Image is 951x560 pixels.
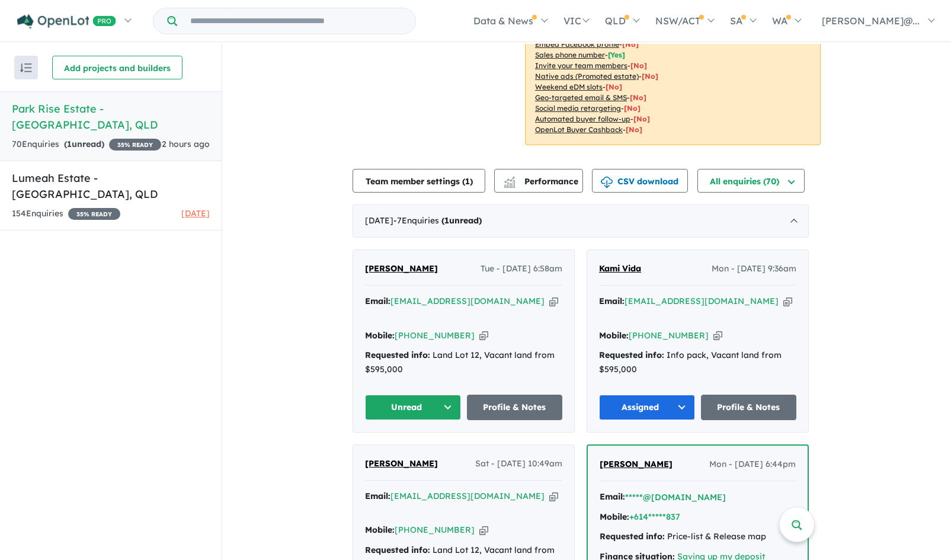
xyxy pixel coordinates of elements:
span: Tue - [DATE] 6:58am [481,262,562,276]
strong: Email: [599,296,625,306]
span: [PERSON_NAME] [365,458,438,469]
strong: Mobile: [365,330,395,341]
span: Performance [505,176,578,187]
input: Try estate name, suburb, builder or developer [180,8,413,34]
span: [No] [626,125,642,134]
span: [PERSON_NAME] [600,459,673,469]
a: Kami Vida [599,262,641,276]
span: [No] [606,82,622,91]
img: Openlot PRO Logo White [17,14,116,29]
a: [PHONE_NUMBER] [395,524,475,535]
div: Info pack, Vacant land from $595,000 [599,348,796,377]
u: OpenLot Buyer Cashback [535,125,623,134]
div: 154 Enquir ies [12,207,120,221]
a: [PHONE_NUMBER] [629,330,709,341]
span: 35 % READY [68,208,120,220]
h5: Lumeah Estate - [GEOGRAPHIC_DATA] , QLD [12,170,210,202]
button: Copy [713,329,722,342]
img: bar-chart.svg [504,180,515,188]
button: Copy [549,295,558,308]
span: [PERSON_NAME]@... [822,15,920,27]
img: sort.svg [20,63,32,72]
strong: Mobile: [599,330,629,341]
button: Copy [549,490,558,503]
span: [PERSON_NAME] [365,263,438,274]
span: [No] [633,114,650,123]
span: [No] [642,72,658,81]
u: Invite your team members [535,61,627,70]
strong: Requested info: [365,545,430,555]
a: [PHONE_NUMBER] [395,330,475,341]
h5: Park Rise Estate - [GEOGRAPHIC_DATA] , QLD [12,101,210,133]
a: Profile & Notes [701,395,797,420]
span: Mon - [DATE] 6:44pm [709,457,796,472]
strong: ( unread) [441,215,482,226]
span: [ No ] [630,61,647,70]
strong: Email: [365,491,390,501]
a: [PERSON_NAME] [365,457,438,471]
strong: Mobile: [365,524,395,535]
span: 1 [465,176,470,187]
span: Mon - [DATE] 9:36am [712,262,796,276]
button: Add projects and builders [52,56,182,79]
strong: Mobile: [600,511,629,522]
button: CSV download [592,169,688,193]
span: Kami Vida [599,263,641,274]
img: line-chart.svg [504,177,515,183]
span: [DATE] [181,208,210,219]
span: [No] [624,104,641,113]
strong: Requested info: [599,350,664,360]
span: 2 hours ago [162,139,210,149]
div: [DATE] [353,204,809,238]
a: [PERSON_NAME] [600,457,673,472]
button: Team member settings (1) [353,169,485,193]
a: [EMAIL_ADDRESS][DOMAIN_NAME] [390,296,545,306]
u: Sales phone number [535,50,605,59]
span: 35 % READY [109,139,161,151]
button: Copy [479,524,488,536]
strong: Requested info: [600,531,665,542]
button: Unread [365,395,461,420]
div: 70 Enquir ies [12,137,161,152]
button: All enquiries (70) [697,169,805,193]
span: - 7 Enquir ies [393,215,482,226]
span: Sat - [DATE] 10:49am [475,457,562,471]
a: [EMAIL_ADDRESS][DOMAIN_NAME] [625,296,779,306]
strong: Email: [600,491,625,502]
div: Price-list & Release map [600,530,796,544]
strong: Requested info: [365,350,430,360]
button: Copy [783,295,792,308]
u: Automated buyer follow-up [535,114,630,123]
u: Embed Facebook profile [535,40,619,49]
img: download icon [601,177,613,188]
u: Weekend eDM slots [535,82,603,91]
strong: ( unread) [64,139,104,149]
div: Land Lot 12, Vacant land from $595,000 [365,348,562,377]
span: [ No ] [622,40,639,49]
u: Native ads (Promoted estate) [535,72,639,81]
span: 1 [444,215,449,226]
strong: Email: [365,296,390,306]
button: Assigned [599,395,695,420]
span: 1 [67,139,72,149]
a: [EMAIL_ADDRESS][DOMAIN_NAME] [390,491,545,501]
a: [PERSON_NAME] [365,262,438,276]
button: Performance [494,169,583,193]
a: Profile & Notes [467,395,563,420]
u: Social media retargeting [535,104,621,113]
span: [No] [630,93,646,102]
u: Geo-targeted email & SMS [535,93,627,102]
button: Copy [479,329,488,342]
span: [ Yes ] [608,50,625,59]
